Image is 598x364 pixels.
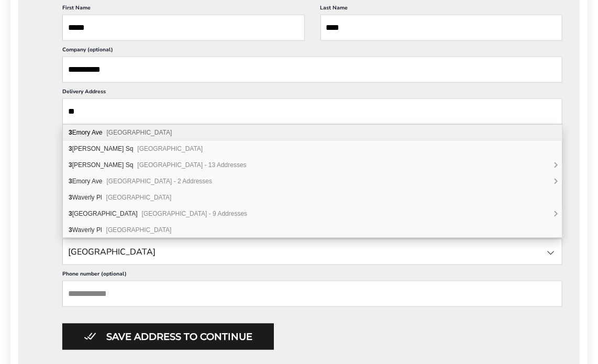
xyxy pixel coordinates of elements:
[63,157,562,173] div: 3 Kingsbury Sq
[142,210,248,217] span: [GEOGRAPHIC_DATA] - 9 Addresses
[63,141,562,157] div: 3 Kingsbury Sq
[106,194,172,201] span: [GEOGRAPHIC_DATA]
[62,15,305,41] input: First Name
[137,145,203,152] span: [GEOGRAPHIC_DATA]
[69,145,72,152] b: 3
[69,129,72,136] b: 3
[62,324,274,350] button: Button save address
[69,226,72,234] b: 3
[63,125,562,141] div: 3 Emory Ave
[106,226,172,234] span: [GEOGRAPHIC_DATA]
[69,161,72,169] b: 3
[69,210,72,217] b: 3
[62,270,562,281] label: Phone number (optional)
[320,15,563,41] input: Last Name
[320,4,563,15] label: Last Name
[69,194,72,201] b: 3
[137,161,246,169] span: [GEOGRAPHIC_DATA] - 13 Addresses
[63,173,562,190] div: 3 Emory Ave
[63,190,562,206] div: 3 Waverly Pl
[107,129,172,136] span: [GEOGRAPHIC_DATA]
[63,222,562,238] div: 3 Waverly Pl
[69,178,72,185] b: 3
[62,4,305,15] label: First Name
[62,239,562,265] input: State
[62,88,562,98] label: Delivery Address
[107,178,213,185] span: [GEOGRAPHIC_DATA] - 2 Addresses
[62,57,562,83] input: Company
[62,46,562,57] label: Company (optional)
[63,206,562,222] div: 3 S Olden Ave
[62,98,562,125] input: Delivery Address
